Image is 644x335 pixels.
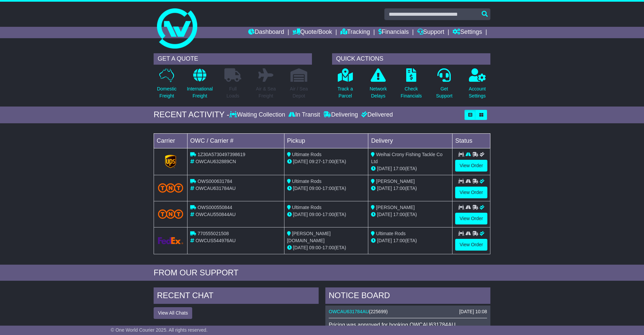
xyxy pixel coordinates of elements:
a: OWCAU631784AU [329,309,369,314]
p: Air / Sea Depot [290,85,308,99]
span: [DATE] [377,166,392,171]
a: View Order [455,239,487,251]
p: Air & Sea Freight [256,85,276,99]
td: Pickup [284,133,368,148]
a: Quote/Book [292,27,332,38]
a: Financials [378,27,409,38]
div: NOTICE BOARD [325,287,490,306]
span: Ultimate Rods [292,152,322,157]
div: (ETA) [371,237,449,244]
span: 770555021508 [198,231,229,236]
a: View Order [455,187,487,198]
span: Weihai Crony Fishing Tackle Co Ltd [371,152,442,164]
span: OWS000550844 [198,205,232,210]
img: GetCarrierServiceLogo [165,155,176,168]
div: - (ETA) [287,185,366,192]
p: Check Financials [401,85,422,99]
p: Pricing was approved for booking OWCAU631784AU. [329,322,487,328]
p: Account Settings [469,85,486,99]
div: - (ETA) [287,211,366,218]
a: NetworkDelays [369,68,387,103]
td: OWC / Carrier # [187,133,284,148]
span: [PERSON_NAME] [376,205,415,210]
a: CheckFinancials [400,68,422,103]
a: DomesticFreight [157,68,177,103]
a: GetSupport [436,68,453,103]
div: In Transit [287,111,322,119]
span: 17:00 [393,238,405,243]
div: Waiting Collection [229,111,287,119]
div: GET A QUOTE [154,53,312,65]
td: Delivery [368,133,452,148]
a: Track aParcel [337,68,353,103]
p: Full Loads [224,85,241,99]
span: OWS000631784 [198,179,232,184]
td: Status [452,133,490,148]
span: 09:00 [309,186,321,191]
span: [DATE] [293,186,308,191]
span: 17:00 [322,245,334,250]
p: International Freight [187,85,213,99]
span: OWCAU550844AU [196,212,236,217]
div: (ETA) [371,185,449,192]
span: 225699 [371,309,386,314]
div: - (ETA) [287,158,366,165]
div: RECENT ACTIVITY - [154,110,229,120]
span: Ultimate Rods [292,179,322,184]
span: 17:00 [393,186,405,191]
div: - (ETA) [287,244,366,251]
div: [DATE] 10:08 [459,309,487,315]
p: Domestic Freight [157,85,176,99]
img: TNT_Domestic.png [158,209,183,218]
span: [DATE] [377,186,392,191]
p: Track a Parcel [337,85,353,99]
div: RECENT CHAT [154,287,319,306]
img: TNT_Domestic.png [158,183,183,192]
div: Delivered [360,111,393,119]
span: 1Z30A5730497398619 [198,152,245,157]
a: AccountSettings [469,68,486,103]
span: [DATE] [293,245,308,250]
span: [DATE] [377,238,392,243]
span: 17:00 [393,166,405,171]
a: View Order [455,160,487,172]
div: Delivering [322,111,360,119]
span: [DATE] [293,212,308,217]
span: 09:27 [309,159,321,164]
a: Support [417,27,444,38]
p: Network Delays [370,85,387,99]
span: 17:00 [322,159,334,164]
span: OWCAU632889CN [196,159,236,164]
span: OWCUS544976AU [196,238,236,243]
a: Dashboard [248,27,284,38]
a: Tracking [340,27,370,38]
span: 17:00 [393,212,405,217]
span: [DATE] [377,212,392,217]
span: 17:00 [322,212,334,217]
td: Carrier [154,133,187,148]
span: OWCAU631784AU [196,186,236,191]
span: 09:00 [309,212,321,217]
span: 09:00 [309,245,321,250]
div: (ETA) [371,165,449,172]
span: Ultimate Rods [292,205,322,210]
button: View All Chats [154,307,192,319]
span: [PERSON_NAME] [DOMAIN_NAME] [287,231,331,243]
div: FROM OUR SUPPORT [154,268,490,278]
span: [PERSON_NAME] [376,179,415,184]
p: Get Support [436,85,452,99]
span: © One World Courier 2025. All rights reserved. [111,327,208,333]
a: Settings [452,27,482,38]
div: ( ) [329,309,487,315]
span: Ultimate Rods [376,231,406,236]
div: (ETA) [371,211,449,218]
span: [DATE] [293,159,308,164]
span: 17:00 [322,186,334,191]
a: View Order [455,213,487,224]
img: GetCarrierServiceLogo [158,237,183,244]
a: InternationalFreight [186,68,213,103]
div: QUICK ACTIONS [332,53,490,65]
